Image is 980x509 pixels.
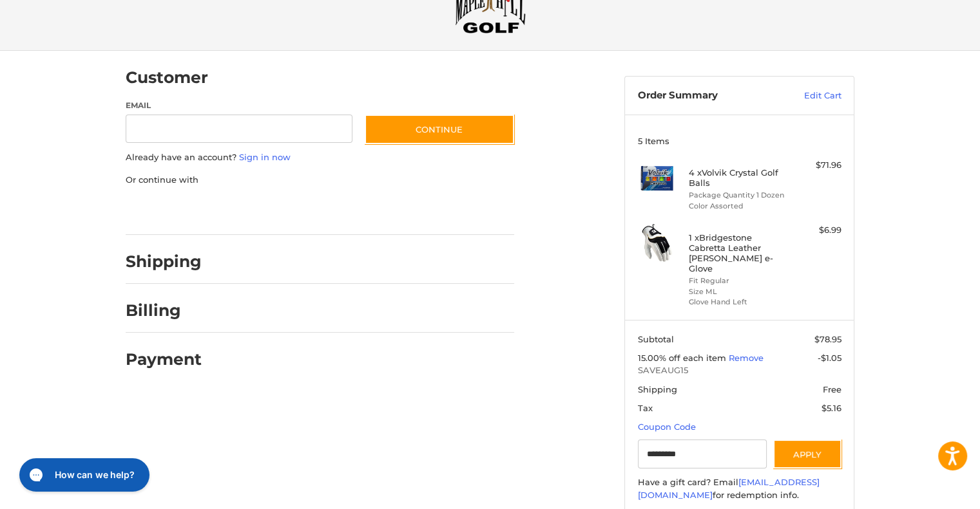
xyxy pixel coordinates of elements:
[776,89,841,102] a: Edit Cart
[689,201,787,212] li: Color Assorted
[689,232,787,274] h4: 1 x Bridgestone Cabretta Leather [PERSON_NAME] e-Glove
[239,152,291,162] a: Sign in now
[126,252,202,272] h2: Shipping
[689,190,787,201] li: Package Quantity 1 Dozen
[638,476,841,501] div: Have a gift card? Email for redemption info.
[638,89,776,102] h3: Order Summary
[791,159,841,172] div: $71.96
[689,167,787,189] h4: 4 x Volvik Crystal Golf Balls
[126,301,201,320] h2: Billing
[638,403,653,413] span: Tax
[729,353,764,363] a: Remove
[689,275,787,286] li: Fit Regular
[126,349,202,369] h2: Payment
[231,199,327,222] iframe: PayPal-paylater
[818,353,841,363] span: -$1.05
[122,199,218,222] iframe: PayPal-paypal
[638,421,696,432] a: Coupon Code
[638,364,841,377] span: SAVEAUG15
[365,115,514,144] button: Continue
[791,224,841,237] div: $6.99
[126,174,514,187] p: Or continue with
[638,384,677,394] span: Shipping
[814,334,841,344] span: $78.95
[638,477,820,500] a: [EMAIL_ADDRESS][DOMAIN_NAME]
[773,440,841,468] button: Apply
[126,100,352,111] label: Email
[13,454,153,496] iframe: Gorgias live chat messenger
[126,151,514,164] p: Already have an account?
[689,286,787,297] li: Size ML
[638,136,841,146] h3: 5 Items
[821,403,841,413] span: $5.16
[340,199,437,222] iframe: PayPal-venmo
[638,353,729,363] span: 15.00% off each item
[823,384,841,394] span: Free
[638,334,674,344] span: Subtotal
[689,297,787,308] li: Glove Hand Left
[638,440,767,468] input: Gift Certificate or Coupon Code
[126,68,208,88] h2: Customer
[874,474,980,509] iframe: Google Customer Reviews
